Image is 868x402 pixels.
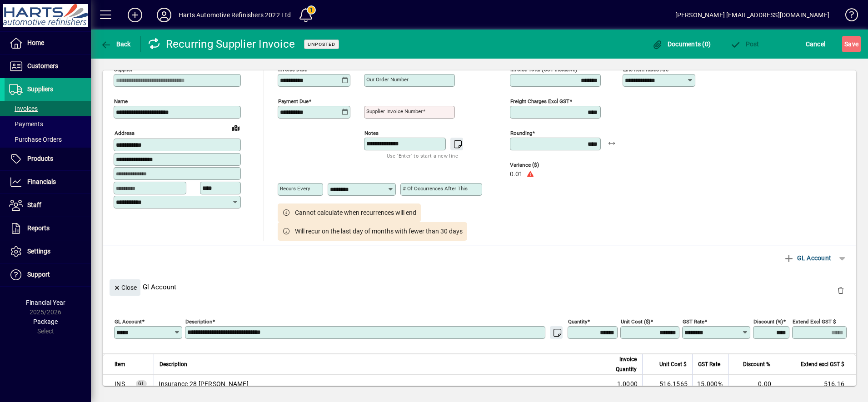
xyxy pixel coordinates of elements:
[728,375,776,393] td: 0.00
[27,85,53,93] span: Suppliers
[5,32,91,55] a: Home
[27,248,50,255] span: Settings
[5,101,91,116] a: Invoices
[692,375,728,393] td: 15.000%
[103,270,856,303] div: Gl Account
[295,227,463,236] span: Will recur on the last day of months with fewer than 30 days
[510,130,532,136] mat-label: Rounding
[659,359,687,369] span: Unit Cost $
[9,136,62,143] span: Purchase Orders
[5,116,91,132] a: Payments
[366,108,423,114] mat-label: Supplier invoice number
[114,98,128,104] mat-label: Name
[27,155,53,162] span: Products
[612,354,637,374] span: Invoice Quantity
[728,36,762,52] button: Post
[5,217,91,240] a: Reports
[387,150,458,161] mat-hint: Use 'Enter' to start a new line
[803,36,828,52] button: Cancel
[568,318,587,325] mat-label: Quantity
[683,318,704,325] mat-label: GST rate
[5,171,91,194] a: Financials
[746,40,750,48] span: P
[308,41,335,47] span: Unposted
[675,8,829,22] div: [PERSON_NAME] [EMAIL_ADDRESS][DOMAIN_NAME]
[9,120,43,128] span: Payments
[148,37,295,51] div: Recurring Supplier Invoice
[801,359,844,369] span: Extend excl GST $
[698,359,720,369] span: GST Rate
[27,201,41,208] span: Staff
[185,318,212,325] mat-label: Description
[27,271,50,278] span: Support
[5,240,91,263] a: Settings
[91,36,141,52] app-page-header-button: Back
[510,171,523,178] span: 0.01
[280,185,310,192] mat-label: Recurs every
[510,98,569,104] mat-label: Freight charges excl GST
[838,2,857,31] a: Knowledge Base
[364,130,379,136] mat-label: Notes
[229,120,243,135] a: View on map
[779,250,836,266] button: GL Account
[113,280,137,295] span: Close
[5,55,91,78] a: Customers
[5,194,91,217] a: Staff
[830,286,852,294] app-page-header-button: Delete
[5,263,91,286] a: Support
[830,279,852,301] button: Delete
[154,375,606,393] td: Insurance 28 [PERSON_NAME]
[776,375,856,393] td: 516.16
[120,7,150,23] button: Add
[621,318,650,325] mat-label: Unit Cost ($)
[115,359,125,369] span: Item
[179,8,291,22] div: Harts Automotive Refinishers 2022 Ltd
[26,299,65,306] span: Financial Year
[115,318,142,325] mat-label: GL Account
[100,40,131,48] span: Back
[783,251,831,265] span: GL Account
[5,132,91,147] a: Purchase Orders
[844,37,858,51] span: ave
[753,318,783,325] mat-label: Discount (%)
[98,36,133,52] button: Back
[150,7,179,23] button: Profile
[9,105,38,112] span: Invoices
[844,40,848,48] span: S
[510,162,564,168] span: Variance ($)
[33,318,58,325] span: Package
[806,37,826,51] span: Cancel
[743,359,770,369] span: Discount %
[138,381,145,386] span: GL
[27,39,44,46] span: Home
[730,40,759,48] span: ost
[110,279,140,296] button: Close
[652,40,711,48] span: Documents (0)
[278,98,309,104] mat-label: Payment due
[403,185,468,192] mat-label: # of occurrences after this
[27,224,50,232] span: Reports
[115,379,125,388] span: Insurance
[27,178,56,185] span: Financials
[606,375,642,393] td: 1.0000
[5,148,91,170] a: Products
[107,283,143,291] app-page-header-button: Close
[642,375,692,393] td: 516.1565
[27,62,58,69] span: Customers
[793,318,836,325] mat-label: Extend excl GST $
[649,36,713,52] button: Documents (0)
[295,208,416,218] span: Cannot calculate when recurrences will end
[160,359,187,369] span: Description
[842,36,861,52] button: Save
[366,76,409,83] mat-label: Our order number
